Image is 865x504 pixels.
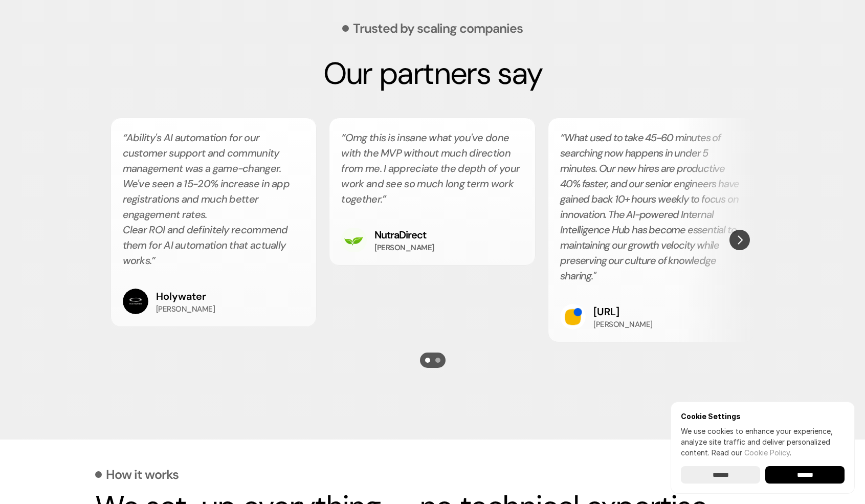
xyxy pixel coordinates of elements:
h2: What used to take 45-60 minutes of searching now happens in under 5 minutes. Our new hires are pr... [560,130,742,283]
p: How it works [106,468,179,481]
button: Scroll to page 2 [433,353,446,368]
li: 3 of 4 [548,118,755,342]
p: We use cookies to enhance your experience, analyze site traffic and deliver personalized content. [681,426,845,458]
a: NutraDirect [374,228,426,242]
h2: “Omg this is insane what you've done with the MVP without much direction from me. I appreciate th... [341,130,523,207]
h2: “Ability's AI automation for our customer support and community management was a game-changer. We... [123,130,305,268]
a: Holywater [156,290,206,303]
h3: [PERSON_NAME] [593,319,653,330]
p: Our partners say [95,55,770,92]
button: Next [729,230,750,250]
span: Read our . [712,448,791,457]
button: Scroll to page 1 [420,353,433,368]
span: . [150,254,151,267]
h3: [PERSON_NAME] [374,243,434,253]
h3: [PERSON_NAME] [156,304,215,315]
span: “ [560,131,564,144]
li: 2 of 4 [329,118,536,266]
h6: Cookie Settings [681,412,845,421]
a: [URL] [593,305,619,318]
a: Cookie Policy [744,448,790,457]
li: 1 of 4 [110,118,317,327]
